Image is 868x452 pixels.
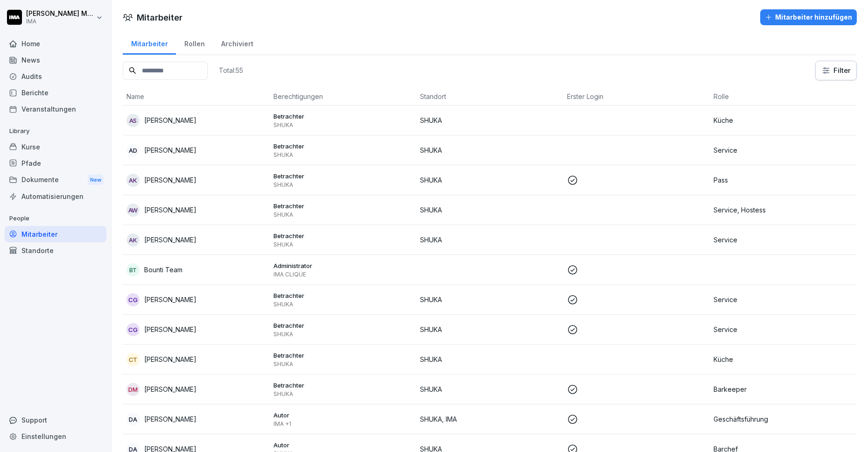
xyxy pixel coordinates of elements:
[563,88,710,106] th: Erster Login
[273,351,413,360] p: Betrachter
[420,235,560,245] p: SHUKA
[420,145,560,155] p: SHUKA
[714,205,853,215] p: Service, Hostess
[5,139,106,155] a: Kurse
[714,384,853,394] p: Barkeeper
[144,414,196,424] p: [PERSON_NAME]
[765,12,852,22] div: Mitarbeiter hinzufügen
[126,114,140,127] div: AS
[273,202,413,210] p: Betrachter
[273,321,413,330] p: Betrachter
[126,323,140,336] div: CG
[126,413,140,426] div: DA
[5,52,106,68] a: News
[219,66,243,75] p: Total: 55
[273,261,413,270] p: Administrator
[273,211,413,219] p: SHUKA
[5,428,106,445] a: Einstellungen
[126,144,140,157] div: AD
[420,205,560,215] p: SHUKA
[144,265,182,275] p: Bounti Team
[5,412,106,428] div: Support
[126,233,140,247] div: AK
[126,383,140,396] div: DM
[821,66,851,75] div: Filter
[273,121,413,129] p: SHUKA
[273,301,413,308] p: SHUKA
[273,232,413,240] p: Betrachter
[123,88,270,106] th: Name
[144,175,196,185] p: [PERSON_NAME]
[420,175,560,185] p: SHUKA
[714,145,853,155] p: Service
[5,242,106,259] a: Standorte
[144,354,196,364] p: [PERSON_NAME]
[126,204,140,217] div: AW
[273,112,413,120] p: Betrachter
[88,175,104,185] div: New
[273,411,413,419] p: Autor
[760,9,857,25] button: Mitarbeiter hinzufügen
[5,35,106,52] a: Home
[5,68,106,85] a: Audits
[710,88,857,106] th: Rolle
[273,441,413,449] p: Autor
[144,384,196,394] p: [PERSON_NAME]
[126,174,140,187] div: AK
[5,226,106,242] a: Mitarbeiter
[144,235,196,245] p: [PERSON_NAME]
[123,31,176,55] a: Mitarbeiter
[273,331,413,338] p: SHUKA
[273,420,413,428] p: IMA +1
[273,142,413,150] p: Betrachter
[5,171,106,189] div: Dokumente
[270,88,417,106] th: Berechtigungen
[137,11,182,24] h1: Mitarbeiter
[273,360,413,368] p: SHUKA
[420,325,560,334] p: SHUKA
[420,384,560,394] p: SHUKA
[273,151,413,159] p: SHUKA
[273,291,413,300] p: Betrachter
[714,235,853,245] p: Service
[816,61,856,80] button: Filter
[144,115,196,125] p: [PERSON_NAME]
[5,85,106,101] a: Berichte
[420,295,560,304] p: SHUKA
[714,414,853,424] p: Geschäftsführung
[714,175,853,185] p: Pass
[420,115,560,125] p: SHUKA
[714,325,853,334] p: Service
[144,145,196,155] p: [PERSON_NAME]
[213,31,261,55] a: Archiviert
[5,101,106,117] a: Veranstaltungen
[5,155,106,171] a: Pfade
[273,390,413,398] p: SHUKA
[273,241,413,248] p: SHUKA
[273,172,413,180] p: Betrachter
[26,10,94,18] p: [PERSON_NAME] Milanovska
[126,293,140,306] div: CG
[5,171,106,189] a: DokumenteNew
[176,31,213,55] a: Rollen
[144,325,196,334] p: [PERSON_NAME]
[420,354,560,364] p: SHUKA
[714,354,853,364] p: Küche
[273,271,413,278] p: IMA CLIQUE
[144,205,196,215] p: [PERSON_NAME]
[5,188,106,205] a: Automatisierungen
